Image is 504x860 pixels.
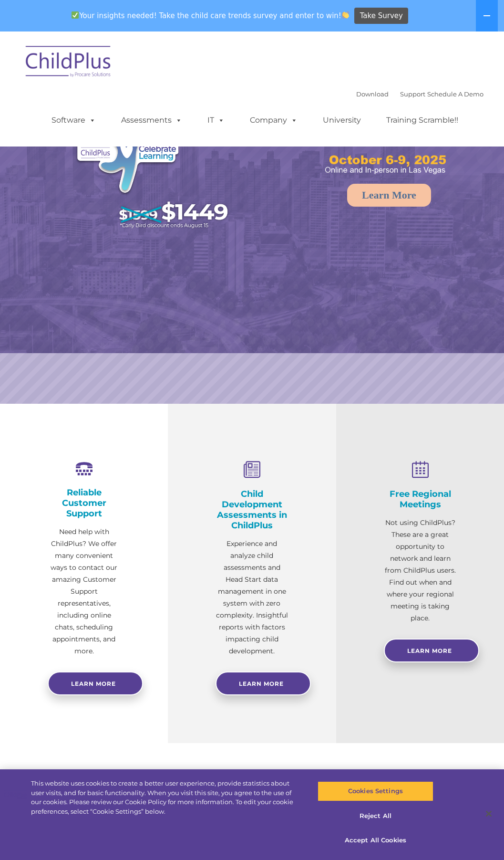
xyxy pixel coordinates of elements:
[318,806,433,826] button: Reject All
[31,779,302,816] div: This website uses cookies to create a better user experience, provide statistics about user visit...
[384,639,479,662] a: Learn More
[216,489,288,531] h4: Child Development Assessments in ChildPlus
[478,803,499,824] button: Close
[48,671,143,695] a: Learn more
[356,90,389,98] a: Download
[198,111,234,130] a: IT
[216,538,288,657] p: Experience and analyze child assessments and Head Start data management in one system with zero c...
[342,11,349,19] img: 👏
[356,90,483,98] font: |
[72,11,79,19] img: ✅
[68,6,353,25] span: Your insights needed! Take the child care trends survey and enter to win!
[112,111,192,130] a: Assessments
[216,671,311,695] a: Learn More
[400,90,425,98] a: Support
[347,184,431,207] a: Learn More
[71,680,116,687] span: Learn more
[360,8,403,24] span: Take Survey
[407,647,452,654] span: Learn More
[48,526,120,657] p: Need help with ChildPlus? We offer many convenient ways to contact our amazing Customer Support r...
[240,111,307,130] a: Company
[313,111,370,130] a: University
[239,680,284,687] span: Learn More
[318,781,433,801] button: Cookies Settings
[48,487,120,519] h4: Reliable Customer Support
[354,8,408,24] a: Take Survey
[42,111,105,130] a: Software
[384,489,456,510] h4: Free Regional Meetings
[21,39,116,87] img: ChildPlus by Procare Solutions
[318,830,433,850] button: Accept All Cookies
[384,517,456,624] p: Not using ChildPlus? These are a great opportunity to network and learn from ChildPlus users. Fin...
[377,111,468,130] a: Training Scramble!!
[427,90,483,98] a: Schedule A Demo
